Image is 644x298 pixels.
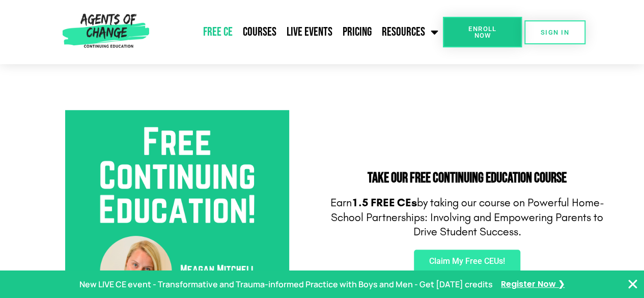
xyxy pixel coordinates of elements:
p: New LIVE CE event - Transformative and Trauma-informed Practice with Boys and Men - Get [DATE] cr... [79,277,493,292]
nav: Menu [153,19,443,45]
h2: Take Our FREE Continuing Education Course [327,171,607,185]
a: Courses [238,19,282,45]
a: Resources [377,19,443,45]
a: Live Events [282,19,338,45]
a: Free CE [198,19,238,45]
a: Register Now ❯ [501,277,565,292]
a: SIGN IN [524,20,585,44]
span: SIGN IN [541,29,569,36]
span: Enroll Now [459,25,506,39]
b: 1.5 FREE CEs [352,196,417,209]
button: Close Banner [627,278,639,290]
a: Pricing [338,19,377,45]
p: Earn by taking our course on Powerful Home-School Partnerships: Involving and Empowering Parents ... [327,196,607,239]
a: Enroll Now [443,17,522,47]
a: Claim My Free CEUs! [414,250,520,273]
span: Claim My Free CEUs! [429,257,505,265]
